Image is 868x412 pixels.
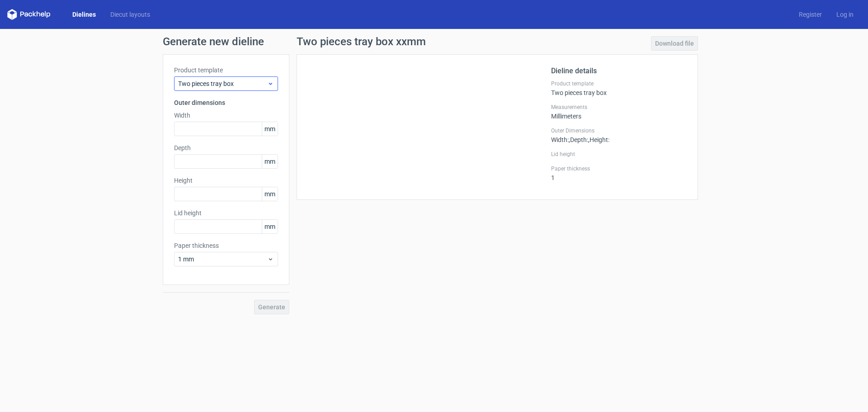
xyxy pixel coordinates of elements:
[262,155,278,168] span: mm
[103,10,157,19] a: Diecut layouts
[163,36,705,47] h1: Generate new dieline
[65,10,103,19] a: Dielines
[551,104,687,120] div: Millimeters
[262,220,278,233] span: mm
[174,98,278,107] h3: Outer dimensions
[174,143,278,152] label: Depth
[829,10,861,19] a: Log in
[297,36,426,47] h1: Two pieces tray box xxmm
[551,80,687,96] div: Two pieces tray box
[262,122,278,136] span: mm
[792,10,829,19] a: Register
[178,79,267,88] span: Two pieces tray box
[551,80,687,87] label: Product template
[551,104,687,111] label: Measurements
[174,111,278,120] label: Width
[588,136,609,143] span: , Height :
[551,151,687,158] label: Lid height
[174,66,278,75] label: Product template
[551,127,687,134] label: Outer Dimensions
[174,241,278,250] label: Paper thickness
[178,255,267,264] span: 1 mm
[174,176,278,185] label: Height
[174,208,278,218] label: Lid height
[569,136,588,143] span: , Depth :
[551,165,687,172] label: Paper thickness
[551,66,687,76] h2: Dieline details
[262,187,278,201] span: mm
[551,136,569,143] span: Width :
[551,165,687,181] div: 1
